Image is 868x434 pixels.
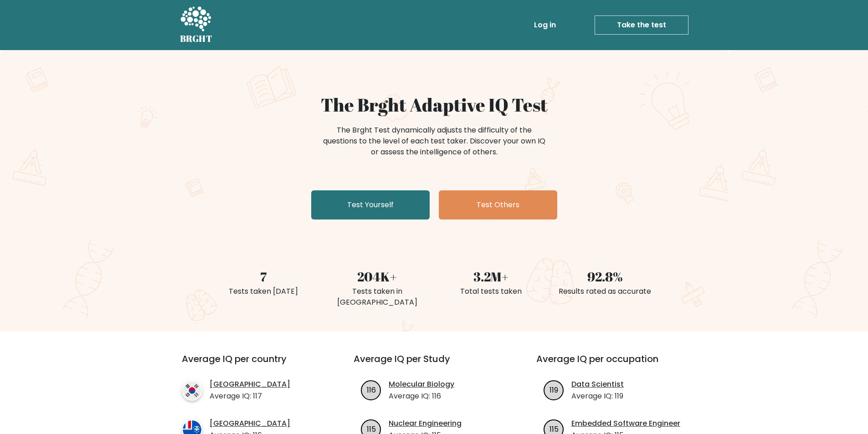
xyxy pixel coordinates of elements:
[320,125,548,158] div: The Brght Test dynamically adjusts the difficulty of the questions to the level of each test take...
[210,418,290,429] a: [GEOGRAPHIC_DATA]
[367,424,376,434] text: 115
[354,353,514,375] h3: Average IQ per Study
[554,286,657,297] div: Results rated as accurate
[180,33,213,44] h5: BRGHT
[389,391,454,402] p: Average IQ: 116
[571,391,624,402] p: Average IQ: 119
[326,286,429,308] div: Tests taken in [GEOGRAPHIC_DATA]
[571,418,680,429] a: Embedded Software Engineer
[212,267,315,286] div: 7
[182,353,321,375] h3: Average IQ per country
[212,286,315,297] div: Tests taken [DATE]
[367,384,376,395] text: 116
[440,267,543,286] div: 3.2M+
[550,384,558,395] text: 119
[180,4,213,46] a: BRGHT
[326,267,429,286] div: 204K+
[212,94,657,116] h1: The Brght Adaptive IQ Test
[595,15,688,35] a: Take the test
[554,267,657,286] div: 92.8%
[440,286,543,297] div: Total tests taken
[210,379,290,390] a: [GEOGRAPHIC_DATA]
[389,418,462,429] a: Nuclear Engineering
[210,391,290,402] p: Average IQ: 117
[389,379,454,390] a: Molecular Biology
[439,190,557,220] a: Test Others
[311,190,430,220] a: Test Yourself
[530,16,560,34] a: Log in
[182,380,202,401] img: country
[550,424,559,434] text: 115
[536,353,697,375] h3: Average IQ per occupation
[571,379,624,390] a: Data Scientist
